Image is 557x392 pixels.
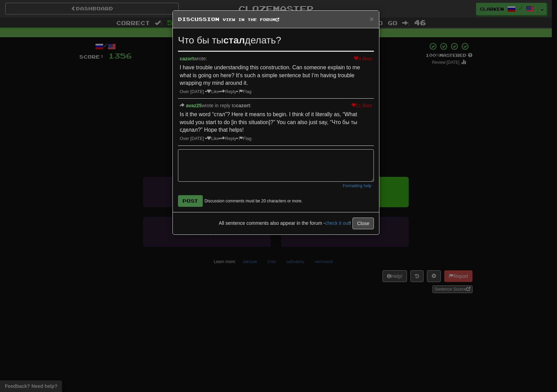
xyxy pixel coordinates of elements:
[180,64,372,87] p: I have trouble understanding this construction. Can someone explain to me what is going on here? ...
[351,102,372,109] div: 11 likes
[178,33,374,47] div: Что бы ты делать?
[370,15,374,23] span: ×
[180,89,372,95] div: • • •
[178,16,374,23] h5: Discussion
[223,35,245,46] strong: стал
[223,17,279,22] a: View in the forum
[207,89,219,94] a: Like
[207,136,219,141] a: Like
[180,55,372,62] div: wrote:
[178,195,203,207] button: Post
[354,55,372,62] div: 4 likes
[340,182,374,190] button: Formatting help
[180,56,194,61] a: cazort
[221,136,236,141] a: Reply
[352,218,374,229] button: Close
[236,103,250,108] a: cazort
[180,136,204,141] a: Over [DATE]
[219,220,351,226] span: All sentence comments also appear in the forum - !
[180,111,372,134] p: Is it the word “стал”? Here it means to begin. I think of it literally as, “What would you start ...
[370,15,374,22] button: Close
[205,198,302,204] small: Discussion comments must be 20 characters or more.
[180,89,204,94] a: Over [DATE]
[180,102,372,109] div: wrote in reply to :
[221,89,236,94] a: Reply
[325,220,349,226] a: check it out
[186,103,202,108] a: avaz25
[238,89,252,95] a: Flag
[180,136,372,142] div: • • •
[238,136,252,142] a: Flag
